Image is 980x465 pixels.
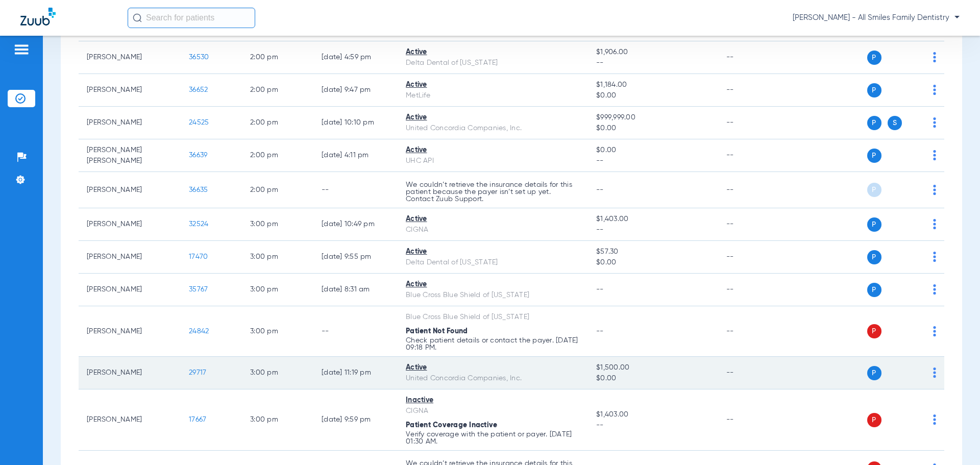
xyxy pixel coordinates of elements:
[718,357,787,389] td: --
[242,74,313,107] td: 2:00 PM
[933,252,936,262] img: group-dot-blue.svg
[406,406,580,417] div: CIGNA
[189,369,206,376] span: 29717
[933,284,936,295] img: group-dot-blue.svg
[242,306,313,357] td: 3:00 PM
[596,409,709,420] span: $1,403.00
[406,47,580,58] div: Active
[867,324,881,338] span: P
[867,51,881,65] span: P
[133,13,142,22] img: Search Icon
[596,257,709,268] span: $0.00
[242,41,313,74] td: 2:00 PM
[793,13,960,23] span: [PERSON_NAME] - All Smiles Family Dentistry
[189,253,208,260] span: 17470
[596,145,709,156] span: $0.00
[596,247,709,257] span: $57.30
[313,139,398,172] td: [DATE] 4:11 PM
[596,47,709,58] span: $1,906.00
[406,214,580,225] div: Active
[933,185,936,195] img: group-dot-blue.svg
[933,117,936,128] img: group-dot-blue.svg
[189,328,209,335] span: 24842
[242,172,313,208] td: 2:00 PM
[313,208,398,241] td: [DATE] 10:49 PM
[718,172,787,208] td: --
[406,181,580,203] p: We couldn’t retrieve the insurance details for this patient because the payer isn’t set up yet. C...
[313,306,398,357] td: --
[596,362,709,373] span: $1,500.00
[596,225,709,235] span: --
[933,85,936,95] img: group-dot-blue.svg
[933,368,936,378] img: group-dot-blue.svg
[406,312,580,323] div: Blue Cross Blue Shield of [US_STATE]
[313,357,398,389] td: [DATE] 11:19 PM
[242,357,313,389] td: 3:00 PM
[867,366,881,380] span: P
[596,214,709,225] span: $1,403.00
[867,217,881,232] span: P
[718,107,787,139] td: --
[406,58,580,68] div: Delta Dental of [US_STATE]
[933,414,936,425] img: group-dot-blue.svg
[406,279,580,290] div: Active
[79,172,181,208] td: [PERSON_NAME]
[596,80,709,90] span: $1,184.00
[406,80,580,90] div: Active
[406,328,468,335] span: Patient Not Found
[406,422,497,429] span: Patient Coverage Inactive
[867,116,881,130] span: P
[189,86,208,93] span: 36652
[933,326,936,336] img: group-dot-blue.svg
[596,90,709,101] span: $0.00
[242,389,313,451] td: 3:00 PM
[596,186,604,193] span: --
[242,241,313,274] td: 3:00 PM
[718,274,787,306] td: --
[406,112,580,123] div: Active
[189,286,208,293] span: 35767
[718,208,787,241] td: --
[242,274,313,306] td: 3:00 PM
[313,241,398,274] td: [DATE] 9:55 PM
[929,416,980,465] iframe: Chat Widget
[596,58,709,68] span: --
[313,107,398,139] td: [DATE] 10:10 PM
[79,274,181,306] td: [PERSON_NAME]
[189,186,208,193] span: 36635
[406,257,580,268] div: Delta Dental of [US_STATE]
[242,139,313,172] td: 2:00 PM
[79,357,181,389] td: [PERSON_NAME]
[242,107,313,139] td: 2:00 PM
[189,221,208,228] span: 32524
[313,389,398,451] td: [DATE] 9:59 PM
[406,225,580,235] div: CIGNA
[313,274,398,306] td: [DATE] 8:31 AM
[406,123,580,134] div: United Concordia Companies, Inc.
[313,172,398,208] td: --
[867,413,881,427] span: P
[867,250,881,264] span: P
[242,208,313,241] td: 3:00 PM
[596,373,709,384] span: $0.00
[406,290,580,301] div: Blue Cross Blue Shield of [US_STATE]
[596,286,604,293] span: --
[79,107,181,139] td: [PERSON_NAME]
[867,83,881,97] span: P
[596,156,709,166] span: --
[406,247,580,257] div: Active
[596,420,709,431] span: --
[406,145,580,156] div: Active
[718,41,787,74] td: --
[718,139,787,172] td: --
[406,373,580,384] div: United Concordia Companies, Inc.
[867,283,881,297] span: P
[79,241,181,274] td: [PERSON_NAME]
[718,389,787,451] td: --
[13,43,30,56] img: hamburger-icon
[933,52,936,62] img: group-dot-blue.svg
[406,362,580,373] div: Active
[933,150,936,160] img: group-dot-blue.svg
[933,219,936,229] img: group-dot-blue.svg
